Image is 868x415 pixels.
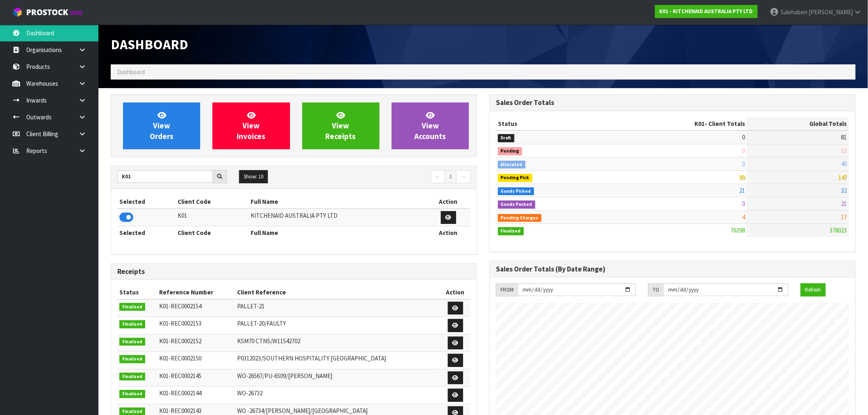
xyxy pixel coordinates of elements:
[498,214,541,222] span: Pending Charges
[498,227,524,235] span: Finalised
[159,389,201,397] span: K01-REC0002144
[12,7,23,17] img: cube-alt.png
[445,170,457,183] a: 1
[159,337,201,345] span: K01-REC0002152
[176,226,249,239] th: Client Code
[237,302,265,310] span: PALLET-21
[660,8,753,15] strong: K01 - KITCHENAID AUSTRALIA PTY LTD
[119,390,145,398] span: Finalised
[742,200,745,207] span: 0
[300,170,471,185] nav: Page navigation
[119,355,145,363] span: Finalised
[249,195,426,208] th: Full Name
[613,117,747,130] th: - Client Totals
[159,319,201,327] span: K01-REC0002153
[157,286,235,299] th: Reference Number
[655,5,758,18] a: K01 - KITCHENAID AUSTRALIA PTY LTD
[496,265,849,273] h3: Sales Order Totals (By Date Range)
[739,173,745,181] span: 89
[302,103,379,149] a: ViewReceipts
[117,68,145,76] span: Dashboard
[414,110,446,141] span: View Accounts
[742,160,745,168] span: 0
[456,170,471,183] a: →
[26,7,68,18] span: ProStock
[801,283,826,296] button: Refresh
[119,320,145,328] span: Finalised
[431,170,445,183] a: ←
[781,8,807,16] span: Salehaben
[392,103,469,149] a: ViewAccounts
[739,187,745,194] span: 21
[249,209,426,226] td: KITCHENAID AUSTRALIA PTY LTD
[742,133,745,141] span: 0
[237,337,300,345] span: KSM70 CTNS/W11542702
[498,161,525,169] span: Allocated
[159,372,201,380] span: K01-REC0002145
[237,407,368,415] span: WO -26734/[PERSON_NAME]/[GEOGRAPHIC_DATA]
[496,117,613,130] th: Status
[159,302,201,310] span: K01-REC0002154
[498,147,522,155] span: Pending
[830,226,847,234] span: 378023
[117,268,471,276] h3: Receipts
[841,147,847,155] span: 13
[123,103,200,149] a: ViewOrders
[841,133,847,141] span: 81
[150,110,174,141] span: View Orders
[838,173,847,181] span: 147
[119,373,145,381] span: Finalised
[159,407,201,415] span: K01-REC0002143
[496,99,849,107] h3: Sales Order Totals
[70,9,82,17] small: WMS
[111,36,188,53] span: Dashboard
[427,226,471,239] th: Action
[237,319,286,327] span: PALLET-20/FAULTY
[742,213,745,221] span: 4
[498,201,535,209] span: Goods Packed
[239,170,268,183] button: Show: 10
[326,110,356,141] span: View Receipts
[176,195,249,208] th: Client Code
[119,338,145,346] span: Finalised
[117,286,157,299] th: Status
[235,286,440,299] th: Client Reference
[742,147,745,155] span: 0
[809,8,853,16] span: [PERSON_NAME]
[159,354,201,362] span: K01-REC0002150
[498,134,514,142] span: Draft
[117,195,176,208] th: Selected
[841,213,847,221] span: 17
[841,187,847,194] span: 32
[498,174,532,182] span: Pending Pick
[841,200,847,207] span: 21
[212,103,290,149] a: ViewInvoices
[237,389,263,397] span: WO-26732
[496,283,518,296] div: FROM
[249,226,426,239] th: Full Name
[841,160,847,168] span: 40
[117,226,176,239] th: Selected
[648,283,663,296] div: TO
[237,372,332,380] span: WO-26567/PU-6509/[PERSON_NAME]
[119,303,145,311] span: Finalised
[427,195,471,208] th: Action
[694,120,705,128] span: K01
[440,286,471,299] th: Action
[731,226,745,234] span: 76398
[498,187,534,196] span: Goods Picked
[237,354,386,362] span: P0312023/SOUTHERN HOSPITALITY [GEOGRAPHIC_DATA]
[176,209,249,226] td: K01
[747,117,849,130] th: Global Totals
[237,110,265,141] span: View Invoices
[117,170,213,183] input: Search clients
